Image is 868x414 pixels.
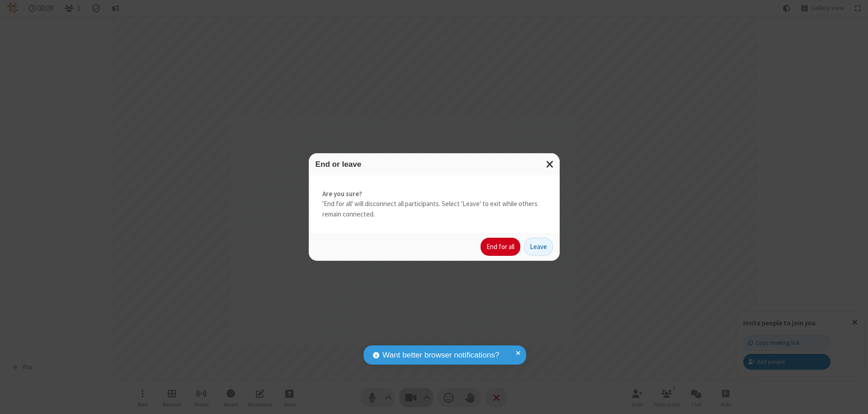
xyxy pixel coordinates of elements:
span: Want better browser notifications? [382,349,499,361]
button: Close modal [541,153,560,175]
button: Leave [524,238,553,256]
strong: Are you sure? [322,189,546,199]
h3: End or leave [316,160,553,169]
button: End for all [481,238,520,256]
div: 'End for all' will disconnect all participants. Select 'Leave' to exit while others remain connec... [309,175,560,233]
